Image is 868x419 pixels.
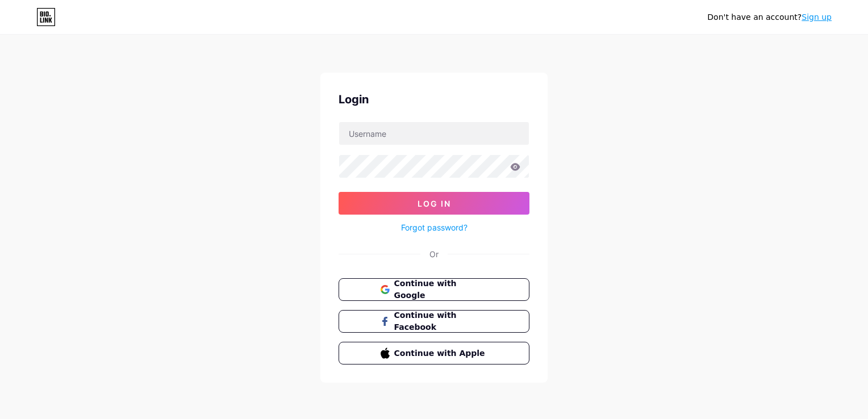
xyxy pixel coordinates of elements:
[339,91,529,108] div: Login
[339,342,529,364] button: Continue with Apple
[401,221,468,233] a: Forgot password?
[418,199,451,208] span: Log In
[339,122,529,145] input: Username
[394,278,488,301] span: Continue with Google
[339,192,529,215] button: Log In
[394,309,488,333] span: Continue with Facebook
[429,248,439,260] div: Or
[707,11,832,23] div: Don't have an account?
[802,12,832,22] a: Sign up
[339,278,529,301] button: Continue with Google
[394,347,488,359] span: Continue with Apple
[339,310,529,333] button: Continue with Facebook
